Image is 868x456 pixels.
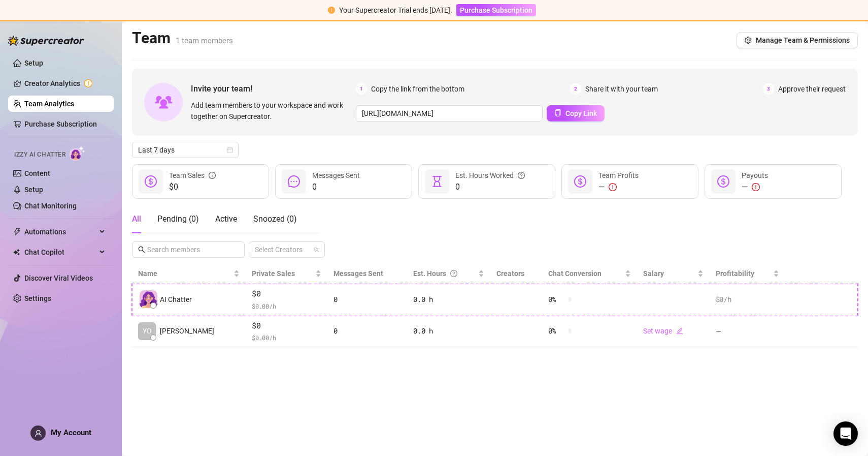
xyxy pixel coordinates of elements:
[312,181,360,193] span: 0
[138,142,232,158] span: Last 7 days
[833,421,858,446] div: Open Intercom Messenger
[35,430,42,437] span: user
[450,268,457,279] span: question-circle
[752,183,760,191] span: exclamation-circle
[288,175,300,188] span: message
[548,325,564,337] span: 0 %
[215,214,237,224] span: Active
[143,325,152,337] span: YO
[585,83,658,95] span: Share it with your team
[518,170,525,181] span: question-circle
[371,83,464,95] span: Copy the link from the bottom
[548,269,602,278] span: Chat Conversion
[227,147,233,153] span: calendar
[742,171,768,179] span: Payouts
[717,175,729,188] span: dollar-circle
[609,183,617,191] span: exclamation-circle
[554,109,561,116] span: copy
[252,332,321,343] span: $ 0.00 /h
[160,294,192,305] span: AI Chatter
[24,120,97,128] a: Purchase Subscription
[252,288,321,300] span: $0
[132,28,233,48] h2: Team
[333,269,383,278] span: Messages Sent
[70,146,85,161] img: AI Chatter
[191,82,356,95] span: Invite your team!
[598,171,639,179] span: Team Profits
[132,264,246,284] th: Name
[13,249,20,256] img: Chat Copilot
[253,214,297,224] span: Snoozed ( 0 )
[737,32,858,48] button: Manage Team & Permissions
[13,228,21,236] span: thunderbolt
[333,294,401,305] div: 0
[147,244,230,255] input: Search members
[252,269,295,278] span: Private Sales
[169,170,216,181] div: Team Sales
[565,109,597,117] span: Copy Link
[431,175,443,188] span: hourglass
[51,428,91,437] span: My Account
[643,269,664,278] span: Salary
[24,244,96,260] span: Chat Copilot
[313,247,319,253] span: team
[8,36,84,46] img: logo-BBDzfeDw.svg
[716,294,779,305] div: $0 /h
[160,325,214,337] span: [PERSON_NAME]
[333,325,401,337] div: 0
[169,181,216,193] span: $0
[176,36,233,45] span: 1 team members
[356,83,367,95] span: 1
[676,327,683,335] span: edit
[24,186,43,194] a: Setup
[413,325,484,337] div: 0.0 h
[413,294,484,305] div: 0.0 h
[138,246,145,253] span: search
[157,213,199,225] div: Pending ( 0 )
[140,290,157,308] img: izzy-ai-chatter-avatar-DDCN_rTZ.svg
[209,170,216,181] span: info-circle
[763,83,774,95] span: 3
[312,171,360,179] span: Messages Sent
[756,36,850,44] span: Manage Team & Permissions
[328,7,335,14] span: exclamation-circle
[778,83,846,95] span: Approve their request
[132,213,141,225] div: All
[548,294,564,305] span: 0 %
[456,6,536,14] a: Purchase Subscription
[745,37,752,44] span: setting
[413,268,476,279] div: Est. Hours
[138,268,231,279] span: Name
[24,59,43,67] a: Setup
[24,202,77,210] a: Chat Monitoring
[455,170,525,181] div: Est. Hours Worked
[339,6,452,14] span: Your Supercreator Trial ends [DATE].
[710,316,785,348] td: —
[455,181,525,193] span: 0
[716,269,754,278] span: Profitability
[643,327,683,335] a: Set wageedit
[191,100,352,122] span: Add team members to your workspace and work together on Supercreator.
[456,4,536,16] button: Purchase Subscription
[598,181,639,193] div: —
[574,175,586,188] span: dollar-circle
[252,320,321,332] span: $0
[460,6,532,14] span: Purchase Subscription
[490,264,542,284] th: Creators
[24,274,93,282] a: Discover Viral Videos
[570,83,581,95] span: 2
[145,175,157,188] span: dollar-circle
[547,105,605,121] button: Copy Link
[24,169,50,177] a: Content
[24,75,106,92] a: Creator Analytics exclamation-circle
[252,301,321,311] span: $ 0.00 /h
[24,224,96,240] span: Automations
[742,181,768,193] div: —
[14,150,65,160] span: Izzy AI Chatter
[24,294,51,302] a: Settings
[24,100,74,108] a: Team Analytics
